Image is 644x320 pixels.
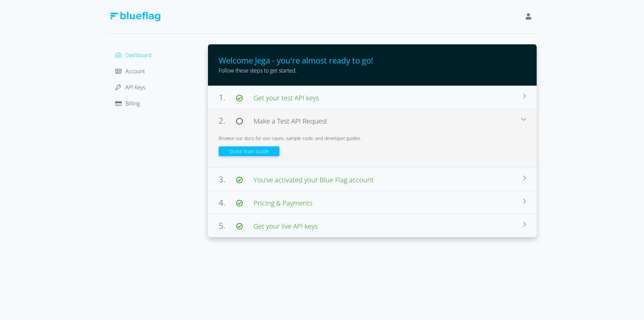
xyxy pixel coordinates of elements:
a: Account [115,67,145,75]
span: Get your test API keys [254,93,319,102]
span: Make a Test API Request [254,117,327,126]
span: Follow these steps to get started. [219,67,297,74]
span: Account [125,67,145,75]
span: Get your live API keys [254,222,318,231]
img: Blue Flag Logo [110,12,160,21]
a: API Keys [115,84,145,91]
span: 5. [219,220,236,231]
span: Dashboard [125,51,152,59]
span: API Keys [125,84,145,91]
a: Billing [115,100,140,107]
a: Dashboard [115,51,152,59]
button: Quick Start Guide [219,146,279,156]
span: Welcome Jega - you're almost ready to go! [219,55,373,66]
div: Browse our docs for use cases, sample code, and developer guides. [219,135,526,142]
span: 2. [219,115,236,126]
span: Pricing & Payments [254,198,312,208]
span: Billing [125,100,140,107]
span: 4. [219,197,236,208]
span: You’ve activated your Blue Flag account [254,175,374,184]
span: 3. [219,174,236,185]
span: 1. [219,92,236,103]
